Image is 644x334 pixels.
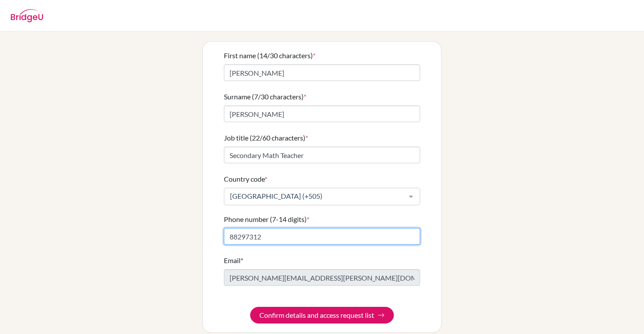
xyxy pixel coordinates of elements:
[224,228,420,245] input: Enter your number
[224,255,243,266] label: Email*
[224,91,306,102] label: Surname (7/30 characters)
[224,147,420,163] input: Enter your job title
[224,64,420,81] input: Enter your first name
[224,214,309,225] label: Phone number (7-14 digits)
[250,307,394,323] button: Confirm details and access request list
[228,192,402,200] span: [GEOGRAPHIC_DATA] (+505)
[224,105,420,122] input: Enter your surname
[224,50,315,61] label: First name (14/30 characters)
[378,312,385,319] img: Arrow right
[224,133,308,143] label: Job title (22/60 characters)
[224,174,267,184] label: Country code
[11,9,43,22] img: BridgeU logo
